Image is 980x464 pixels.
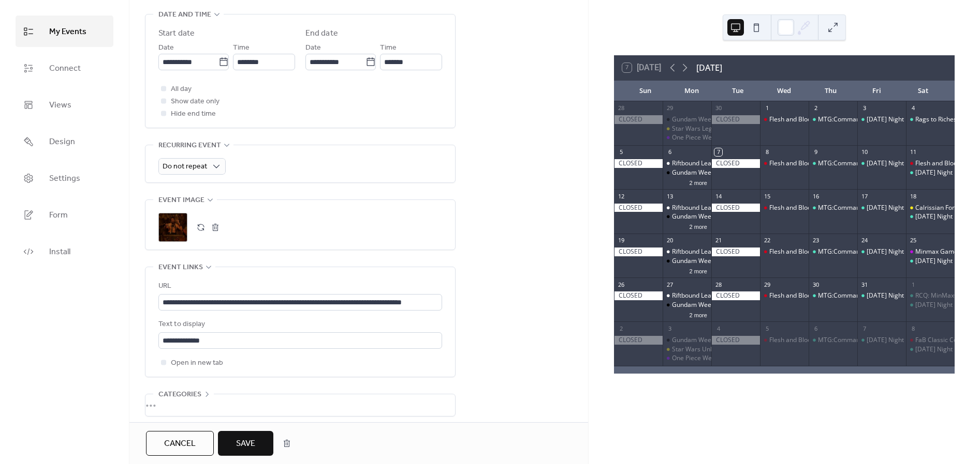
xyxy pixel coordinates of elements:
[614,336,663,345] div: CLOSED
[16,162,113,194] a: Settings
[906,168,955,177] div: Saturday Night Magic - Pauper
[714,148,722,156] div: 7
[158,318,440,331] div: Text to display
[906,345,955,354] div: Saturday Night Magic - Pauper
[236,438,255,450] span: Save
[672,345,766,354] div: Star Wars Unlimited Weekly Play
[672,133,741,142] div: One Piece Weekly Event
[663,115,711,124] div: Gundam Weekly Event
[867,204,951,212] div: [DATE] Night Magic - Modern
[218,431,273,456] button: Save
[900,81,946,101] div: Sat
[663,159,711,168] div: Riftbound Learn to Play Event
[685,266,711,275] button: 2 more
[857,291,906,300] div: Friday Night Magic - Modern
[16,52,113,84] a: Connect
[672,168,737,177] div: Gundam Weekly Event
[711,336,760,345] div: CLOSED
[906,336,955,345] div: FaB Classic Constructed Team Event
[763,281,771,288] div: 29
[685,222,711,230] button: 2 more
[164,438,196,450] span: Cancel
[171,357,223,369] span: Open in new tab
[171,83,192,96] span: All day
[622,81,668,101] div: Sun
[711,115,760,124] div: CLOSED
[769,159,855,168] div: Flesh and Blood Armory Night
[715,81,761,101] div: Tue
[672,336,737,345] div: Gundam Weekly Event
[158,27,195,40] div: Start date
[714,104,722,112] div: 30
[809,159,857,168] div: MTG:Commander Thursday
[158,194,204,207] span: Event image
[158,42,174,54] span: Date
[860,104,868,112] div: 3
[906,212,955,221] div: Saturday Night Magic - Pauper
[171,108,216,120] span: Hide end time
[158,261,203,274] span: Event links
[761,81,807,101] div: Wed
[906,204,955,212] div: Calrissian Fortune Carbonite Draft October 18th, 12:00PM
[685,178,711,187] button: 2 more
[857,204,906,212] div: Friday Night Magic - Modern
[617,192,625,200] div: 12
[812,148,820,156] div: 9
[663,336,711,345] div: Gundam Weekly Event
[909,237,917,244] div: 25
[763,324,771,332] div: 5
[16,89,113,120] a: Views
[233,42,250,54] span: Time
[818,115,891,124] div: MTG:Commander [DATE]
[760,336,809,345] div: Flesh and Blood Armory Night
[663,291,711,300] div: Riftbound Learn to Play Event
[812,237,820,244] div: 23
[818,336,891,345] div: MTG:Commander [DATE]
[857,336,906,345] div: Friday Night Magic - Modern
[760,204,809,212] div: Flesh and Blood Armory Night
[158,9,211,21] span: Date and time
[663,133,711,142] div: One Piece Weekly Event
[672,125,858,133] div: Star Wars Legends of the Force Store Showdown [DATE] 6:30 PM
[305,27,338,40] div: End date
[818,204,891,212] div: MTG:Commander [DATE]
[49,24,86,40] span: My Events
[16,126,113,157] a: Design
[171,96,220,108] span: Show date only
[672,248,756,256] div: Riftbound Learn to Play Event
[663,168,711,177] div: Gundam Weekly Event
[812,104,820,112] div: 2
[617,237,625,244] div: 19
[857,248,906,256] div: Friday Night Magic - Modern
[909,192,917,200] div: 18
[672,257,737,266] div: Gundam Weekly Event
[617,324,625,332] div: 2
[146,431,214,456] button: Cancel
[380,42,397,54] span: Time
[867,336,951,345] div: [DATE] Night Magic - Modern
[16,16,113,47] a: My Events
[49,171,80,187] span: Settings
[158,389,201,401] span: Categories
[666,104,674,112] div: 29
[760,159,809,168] div: Flesh and Blood Armory Night
[714,281,722,288] div: 28
[763,192,771,200] div: 15
[909,281,917,288] div: 1
[666,192,674,200] div: 13
[812,324,820,332] div: 6
[158,280,440,292] div: URL
[909,148,917,156] div: 11
[49,134,75,150] span: Design
[818,291,891,300] div: MTG:Commander [DATE]
[812,192,820,200] div: 16
[305,42,321,54] span: Date
[158,140,221,152] span: Recurring event
[16,199,113,230] a: Form
[867,248,951,256] div: [DATE] Night Magic - Modern
[760,248,809,256] div: Flesh and Blood Armory Night
[867,291,951,300] div: [DATE] Night Magic - Modern
[909,324,917,332] div: 8
[769,204,855,212] div: Flesh and Blood Armory Night
[763,148,771,156] div: 8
